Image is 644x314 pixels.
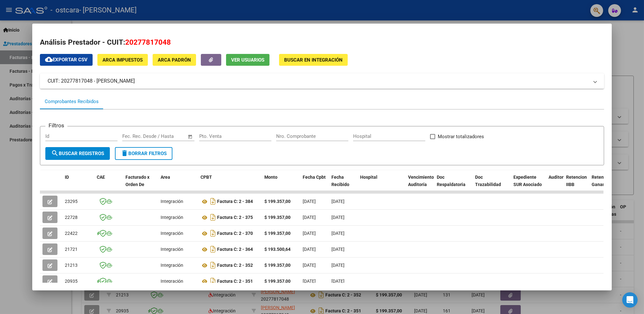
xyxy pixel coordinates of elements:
strong: Factura C: 2 - 375 [217,215,253,220]
span: 20935 [65,279,78,284]
span: [DATE] [303,247,316,252]
strong: $ 199.357,00 [264,199,291,204]
span: [DATE] [331,279,345,284]
span: Integración [161,199,183,204]
span: Borrar Filtros [121,151,167,156]
datatable-header-cell: Retención Ganancias [589,170,615,198]
mat-panel-title: CUIT: 20277817048 - [PERSON_NAME] [48,77,589,85]
i: Descargar documento [209,244,217,254]
datatable-header-cell: Vencimiento Auditoría [405,170,434,198]
datatable-header-cell: Doc Respaldatoria [434,170,473,198]
span: Facturado x Orden De [125,175,149,187]
button: Open calendar [186,133,194,140]
span: Buscar en Integración [284,57,343,63]
span: 23295 [65,199,78,204]
strong: $ 193.500,64 [264,247,291,252]
datatable-header-cell: Fecha Recibido [329,170,358,198]
mat-icon: cloud_download [45,56,53,63]
span: [DATE] [303,263,316,268]
button: Buscar en Integración [279,54,348,66]
span: Monto [264,175,277,180]
strong: $ 199.357,00 [264,215,291,220]
span: [DATE] [331,215,345,220]
i: Descargar documento [209,260,217,270]
span: [DATE] [303,199,316,204]
i: Descargar documento [209,276,217,286]
span: 22728 [65,215,78,220]
span: Ver Usuarios [231,57,264,63]
button: Ver Usuarios [226,54,269,66]
datatable-header-cell: CPBT [198,170,262,198]
input: Fecha inicio [122,133,148,139]
span: Mostrar totalizadores [438,133,484,140]
span: [DATE] [303,215,316,220]
strong: $ 199.357,00 [264,279,291,284]
datatable-header-cell: CAE [94,170,123,198]
datatable-header-cell: Facturado x Orden De [123,170,158,198]
span: CPBT [201,175,212,180]
span: [DATE] [303,279,316,284]
h3: Filtros [45,121,67,130]
input: Fecha fin [154,133,185,139]
strong: Factura C: 2 - 364 [217,247,253,252]
div: Comprobantes Recibidos [45,98,99,105]
i: Descargar documento [209,212,217,222]
span: Exportar CSV [45,57,87,63]
span: Expediente SUR Asociado [513,175,542,187]
span: 22422 [65,231,78,236]
span: ARCA Padrón [158,57,191,63]
i: Descargar documento [209,228,217,238]
strong: Factura C: 2 - 352 [217,263,253,268]
span: Auditoria [549,175,567,180]
span: Vencimiento Auditoría [408,175,434,187]
strong: Factura C: 2 - 384 [217,199,253,204]
span: Doc Trazabilidad [475,175,501,187]
span: Integración [161,279,183,284]
mat-icon: search [51,149,59,157]
span: [DATE] [331,199,345,204]
datatable-header-cell: Expediente SUR Asociado [511,170,546,198]
datatable-header-cell: Fecha Cpbt [300,170,329,198]
span: Retencion IIBB [566,175,587,187]
span: Fecha Cpbt [303,175,326,180]
datatable-header-cell: Retencion IIBB [564,170,589,198]
datatable-header-cell: Auditoria [546,170,564,198]
span: Retención Ganancias [592,175,613,187]
span: 21721 [65,247,78,252]
strong: Factura C: 2 - 351 [217,279,253,284]
datatable-header-cell: Monto [262,170,300,198]
span: Doc Respaldatoria [437,175,466,187]
strong: $ 199.357,00 [264,263,291,268]
strong: $ 199.357,00 [264,231,291,236]
span: Integración [161,263,183,268]
span: Buscar Registros [51,151,104,156]
span: Integración [161,215,183,220]
mat-icon: delete [121,149,128,157]
i: Descargar documento [209,196,217,206]
span: Fecha Recibido [331,175,349,187]
span: ID [65,175,69,180]
strong: Factura C: 2 - 370 [217,231,253,236]
button: Buscar Registros [45,147,110,160]
span: Area [161,175,170,180]
datatable-header-cell: Doc Trazabilidad [473,170,511,198]
datatable-header-cell: Hospital [358,170,405,198]
span: 21213 [65,263,78,268]
span: Integración [161,231,183,236]
div: Open Intercom Messenger [622,292,638,308]
span: [DATE] [331,247,345,252]
button: ARCA Impuestos [97,54,148,66]
span: Hospital [360,175,377,180]
span: [DATE] [303,231,316,236]
span: 20277817048 [125,38,171,46]
span: [DATE] [331,231,345,236]
span: [DATE] [331,263,345,268]
button: ARCA Padrón [153,54,196,66]
datatable-header-cell: ID [62,170,94,198]
button: Borrar Filtros [115,147,172,160]
button: Exportar CSV [40,54,93,66]
span: Integración [161,247,183,252]
h2: Análisis Prestador - CUIT: [40,37,604,48]
span: ARCA Impuestos [102,57,143,63]
span: CAE [97,175,105,180]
